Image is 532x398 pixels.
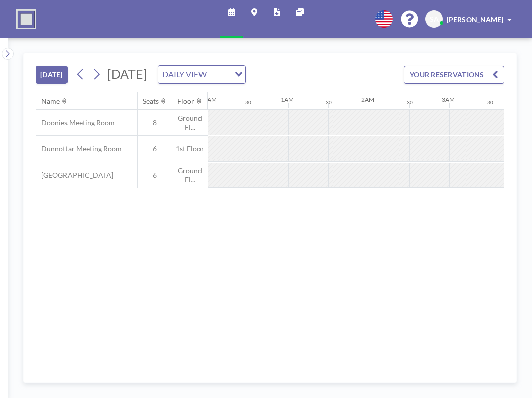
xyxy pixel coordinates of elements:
[326,99,332,106] div: 30
[36,144,122,153] span: Dunnottar Meeting Room
[36,118,115,127] span: Doonies Meeting Room
[361,96,374,103] div: 2AM
[138,171,172,180] span: 6
[41,97,60,106] div: Name
[200,96,217,103] div: 12AM
[210,68,229,81] input: Search for option
[447,15,503,24] span: [PERSON_NAME]
[158,66,245,83] div: Search for option
[430,15,439,24] span: SA
[177,97,194,106] div: Floor
[143,97,159,106] div: Seats
[442,96,455,103] div: 3AM
[404,66,504,84] button: YOUR RESERVATIONS
[407,99,413,106] div: 30
[281,96,294,103] div: 1AM
[172,166,208,184] span: Ground Fl...
[36,171,113,180] span: [GEOGRAPHIC_DATA]
[172,114,208,131] span: Ground Fl...
[138,118,172,127] span: 8
[160,68,209,81] span: DAILY VIEW
[16,9,36,29] img: organization-logo
[172,144,208,153] span: 1st Floor
[107,66,147,82] span: [DATE]
[36,66,68,84] button: [DATE]
[245,99,251,106] div: 30
[138,144,172,153] span: 6
[487,99,493,106] div: 30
